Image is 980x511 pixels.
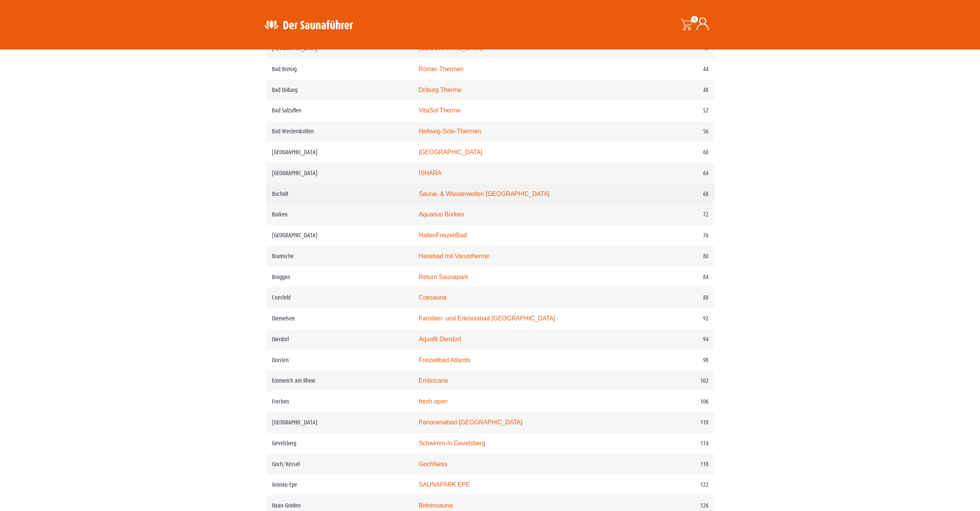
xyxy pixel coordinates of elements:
td: Frechen [266,391,413,412]
td: 48 [634,80,714,100]
a: Aquarius Borken [419,211,464,218]
td: 52 [634,100,714,121]
a: Freizeitbad Atlantis [419,357,470,363]
td: [GEOGRAPHIC_DATA] [266,412,413,433]
td: [GEOGRAPHIC_DATA] [266,225,413,246]
td: Brüggen [266,267,413,288]
td: 92 [634,308,714,329]
td: Diemelsee [266,308,413,329]
a: Römer-Thermen [419,66,464,72]
td: Bramsche [266,246,413,267]
td: Bad Driburg [266,80,413,100]
span: 0 [691,16,698,23]
a: Panoramabad [GEOGRAPHIC_DATA] [419,419,523,426]
td: Gronau-Epe [266,474,413,495]
a: Embricana [419,377,448,384]
a: ISHARA [419,170,442,176]
td: 72 [634,204,714,225]
td: Dierdorf [266,329,413,350]
a: [GEOGRAPHIC_DATA] [419,149,482,155]
td: Emmerich am Rhein [266,370,413,391]
td: 106 [634,391,714,412]
td: 102 [634,370,714,391]
td: 80 [634,246,714,267]
td: 118 [634,454,714,475]
td: Borken [266,204,413,225]
a: Driburg Therme [419,87,462,93]
a: SAUNAPARK EPE [419,481,470,488]
td: 64 [634,163,714,184]
a: GochNess [419,461,447,467]
td: 88 [634,287,714,308]
td: 84 [634,267,714,288]
td: Goch/Kessel [266,454,413,475]
td: 76 [634,225,714,246]
td: [GEOGRAPHIC_DATA] [266,163,413,184]
td: 44 [634,59,714,80]
td: 122 [634,474,714,495]
td: Bocholt [266,184,413,204]
a: Familien- und Erlebnisbad [GEOGRAPHIC_DATA] [419,315,555,322]
a: Birkensauna [419,502,453,509]
a: Sauna- & Wasserwelten [GEOGRAPHIC_DATA] [419,191,549,197]
td: 60 [634,142,714,163]
a: Hellweg-Sole-Thermen [419,128,481,135]
td: 94 [634,329,714,350]
td: [GEOGRAPHIC_DATA] [266,142,413,163]
td: 114 [634,433,714,454]
td: Dorsten [266,350,413,371]
td: Bad Breisig [266,59,413,80]
a: Schwimm-In Gevelsberg [419,440,485,446]
a: fresh open [419,398,448,405]
td: Bad Salzuflen [266,100,413,121]
td: Coesfeld [266,287,413,308]
td: 110 [634,412,714,433]
td: 56 [634,121,714,142]
td: 68 [634,184,714,204]
a: Coesauna [419,294,447,301]
a: HallenFreizeitBad [419,232,467,238]
td: Bad Westernkotten [266,121,413,142]
td: 98 [634,350,714,371]
a: Hasebad mit Varustherme [419,253,489,259]
a: Aquafit Dierdorf [419,336,461,342]
td: Gevelsberg [266,433,413,454]
a: VitaSol Therme [419,107,461,114]
a: Return Saunapark [419,274,468,280]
